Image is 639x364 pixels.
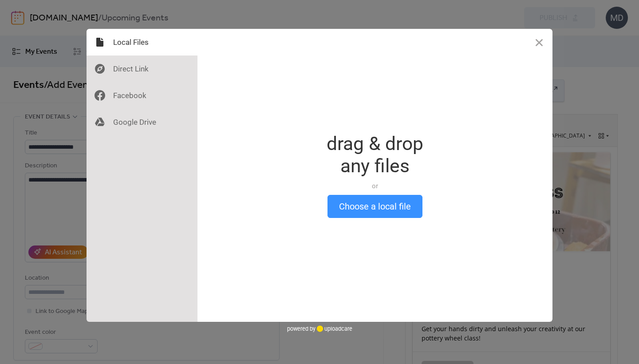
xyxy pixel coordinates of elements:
[87,55,197,82] div: Direct Link
[87,82,197,109] div: Facebook
[526,29,552,55] button: Close
[287,322,352,335] div: powered by
[327,133,423,177] div: drag & drop any files
[327,195,422,218] button: Choose a local file
[316,325,352,332] a: uploadcare
[87,29,197,55] div: Local Files
[327,182,423,190] div: or
[87,109,197,135] div: Google Drive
